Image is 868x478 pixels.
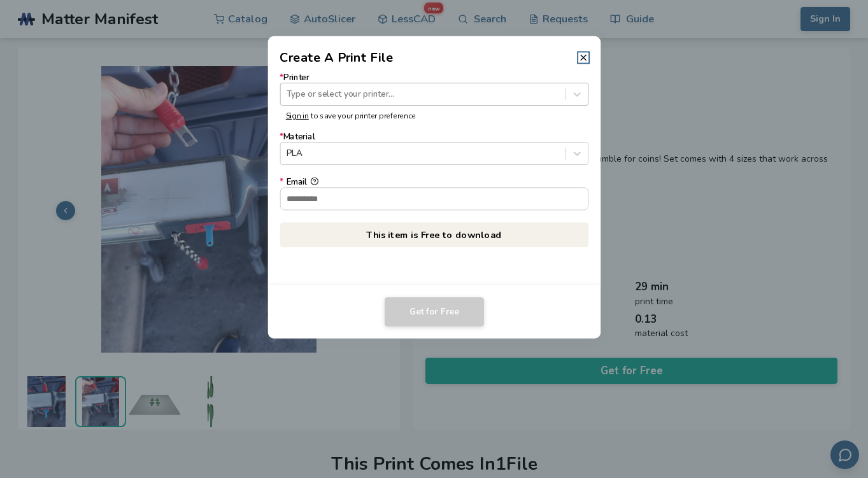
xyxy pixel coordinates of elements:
[287,89,289,99] input: *PrinterType or select your printer...
[310,178,318,186] button: *Email
[280,188,588,209] input: *Email
[385,297,484,327] button: Get for Free
[286,111,583,120] p: to save your printer preference
[280,222,588,247] p: This item is Free to download
[280,48,393,67] h2: Create A Print File
[280,178,588,187] div: Email
[287,149,289,158] input: *MaterialPLA
[286,111,309,121] a: Sign in
[280,73,588,106] label: Printer
[280,132,588,165] label: Material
